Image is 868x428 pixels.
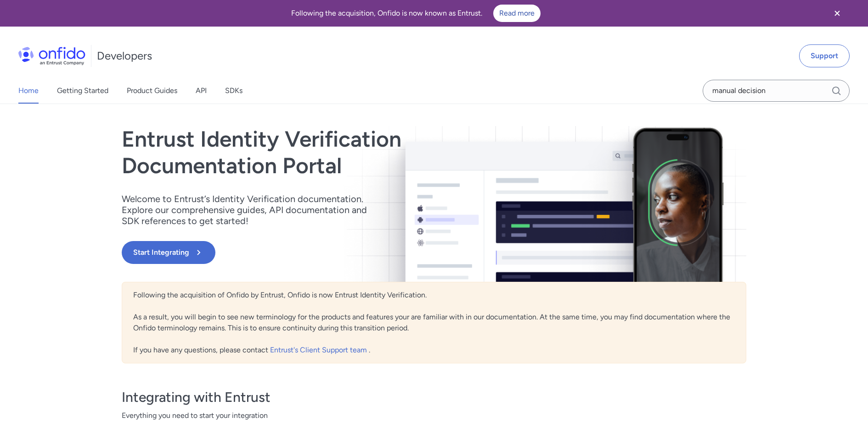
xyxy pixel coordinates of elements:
a: SDKs [225,78,242,104]
p: Welcome to Entrust’s Identity Verification documentation. Explore our comprehensive guides, API d... [122,193,379,226]
button: Close banner [820,2,854,25]
h1: Developers [97,49,152,63]
a: Start Integrating [122,241,559,264]
a: Home [18,78,39,104]
h1: Entrust Identity Verification Documentation Portal [122,126,559,179]
a: Product Guides [127,78,177,104]
img: Onfido Logo [18,47,85,65]
button: Start Integrating [122,241,215,264]
a: Entrust's Client Support team [270,346,369,354]
div: Following the acquisition of Onfido by Entrust, Onfido is now Entrust Identity Verification. As a... [122,282,746,363]
input: Onfido search input field [703,80,850,102]
div: Following the acquisition, Onfido is now known as Entrust. [11,5,820,22]
a: Getting Started [57,78,108,104]
h3: Integrating with Entrust [122,388,746,406]
a: Support [799,44,850,67]
a: Read more [493,5,541,22]
span: Everything you need to start your integration [122,410,746,421]
a: API [196,78,207,104]
svg: Close banner [832,8,843,19]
